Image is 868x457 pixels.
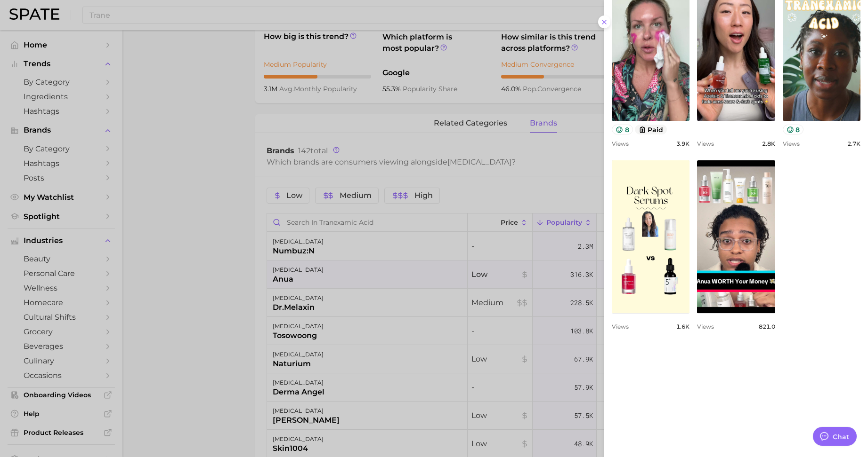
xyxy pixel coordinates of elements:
span: 3.9k [676,140,690,147]
span: 2.8k [762,140,775,147]
button: 8 [783,125,804,134]
span: Views [612,140,629,147]
span: Views [612,323,629,330]
span: Views [697,323,714,330]
span: 1.6k [676,323,690,330]
button: 8 [612,125,633,134]
span: Views [697,140,714,147]
span: 821.0 [759,323,775,330]
span: 2.7k [847,140,860,147]
span: Views [783,140,800,147]
button: paid [635,125,667,134]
